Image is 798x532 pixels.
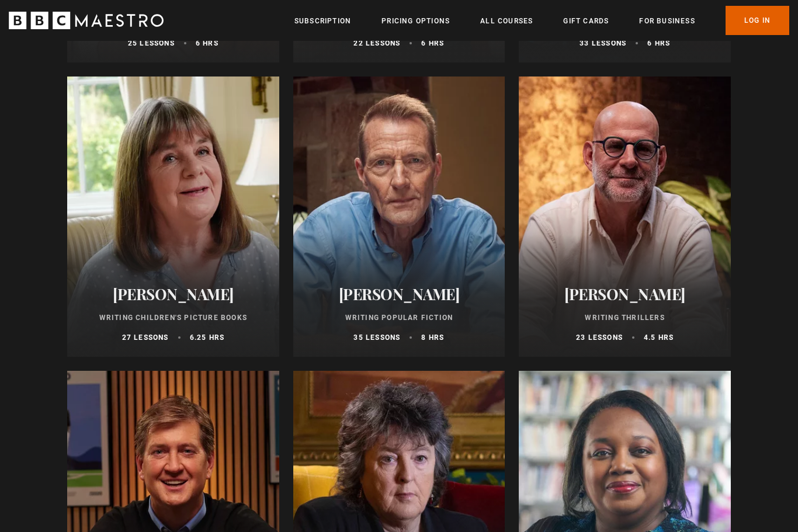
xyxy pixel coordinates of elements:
p: 4.5 hrs [644,332,674,343]
p: 23 lessons [576,332,623,343]
a: All Courses [480,15,533,27]
h2: [PERSON_NAME] [307,285,491,303]
a: Subscription [294,15,351,27]
p: 6 hrs [647,38,670,48]
p: Writing Thrillers [533,312,717,323]
p: 8 hrs [421,332,444,343]
a: For business [639,15,695,27]
a: Log In [726,6,789,35]
p: Writing Popular Fiction [307,312,491,323]
p: 33 lessons [580,38,626,48]
svg: BBC Maestro [9,12,164,29]
p: 6.25 hrs [190,332,225,343]
p: 27 lessons [122,332,169,343]
h2: [PERSON_NAME] [533,285,717,303]
a: Pricing Options [381,15,450,27]
a: [PERSON_NAME] Writing Children's Picture Books 27 lessons 6.25 hrs [67,77,279,357]
nav: Primary [294,6,789,35]
a: [PERSON_NAME] Writing Popular Fiction 35 lessons 8 hrs [293,77,505,357]
a: Gift Cards [563,15,609,27]
p: 25 lessons [128,38,175,48]
h2: [PERSON_NAME] [81,285,265,303]
p: 35 lessons [353,332,400,343]
p: 22 lessons [353,38,400,48]
p: 6 hrs [421,38,444,48]
p: 6 hrs [196,38,218,48]
p: Writing Children's Picture Books [81,312,265,323]
a: [PERSON_NAME] Writing Thrillers 23 lessons 4.5 hrs [519,77,731,357]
